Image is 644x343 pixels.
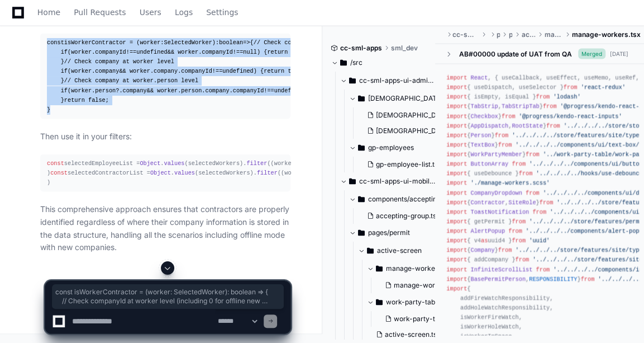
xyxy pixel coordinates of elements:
[543,103,557,110] span: from
[512,218,526,225] span: from
[446,113,467,120] span: import
[95,87,116,94] span: person
[544,30,563,39] span: manage-workers
[367,244,374,257] svg: Directory
[257,170,278,176] span: filter
[498,142,512,148] span: from
[61,49,68,55] span: if
[508,228,522,234] span: from
[358,226,365,239] svg: Directory
[470,209,529,215] span: ToastNotification
[358,141,365,154] svg: Directory
[529,237,550,244] span: 'uuid'
[446,132,467,139] span: import
[37,9,60,16] span: Home
[349,190,445,208] button: components/accepting-group
[47,160,64,167] span: const
[55,288,280,306] span: const isWorkerContractor = (worker: SelectedWorker): boolean => { // Check companyId at worker le...
[446,218,467,225] span: import
[446,151,467,158] span: import
[368,195,445,204] span: components/accepting-group
[340,44,382,53] span: cc-sml-apps
[140,39,160,46] span: worker
[362,157,442,172] button: gp-employee-list.tsx
[470,123,508,129] span: AppDispatch
[274,160,295,167] span: worker
[446,103,467,110] span: import
[470,190,522,196] span: CompanyDropdown
[181,68,212,74] span: companyId
[532,209,546,215] span: from
[452,30,479,39] span: cc-sml-apps-ui-mobile
[519,170,533,177] span: from
[47,38,284,115] div: isWorkerContractor = ( : ): { (worker. !== && worker. !== ) { ; } (worker. && worker. . !== ) { ;...
[64,58,174,65] span: // Check company at worker level
[154,68,178,74] span: company
[521,30,535,39] span: active-screen
[350,58,362,67] span: /src
[281,170,319,176] span: ( ) =>
[219,39,250,46] span: =>
[446,84,467,91] span: import
[219,39,243,46] span: boolean
[526,190,540,196] span: from
[368,94,445,103] span: [DEMOGRAPHIC_DATA]-management/employees/[DEMOGRAPHIC_DATA]-employee-list
[578,49,605,59] span: Merged
[502,103,540,110] span: TabStripTab
[470,113,498,120] span: Checkbox
[446,180,467,186] span: import
[376,111,538,120] span: [DEMOGRAPHIC_DATA]-employee-list.module.scss
[446,199,467,206] span: import
[284,170,305,176] span: worker
[359,76,436,85] span: cc-sml-apps-ui-admin/src/pages/user-administration
[553,93,580,100] span: 'lodash'
[508,199,536,206] span: SiteRole
[470,161,508,167] span: ButtonArray
[470,103,498,110] span: TabStrip
[349,175,356,188] svg: Directory
[181,87,202,94] span: person
[61,87,68,94] span: if
[362,107,447,123] button: [DEMOGRAPHIC_DATA]-employee-list.module.scss
[358,242,454,260] button: active-screen
[206,9,238,16] span: Settings
[150,170,171,176] span: Object
[254,39,508,46] span: // Check companyId at worker level (including 0 for offline new companies)
[512,161,526,167] span: from
[74,9,126,16] span: Pull Requests
[50,170,68,176] span: const
[470,247,494,253] span: Company
[610,50,628,58] div: [DATE]
[47,159,284,187] div: selectedEmployeeList = . (selectedWorkers). ( ! (worker) ) selectedContractorList = . (selectedWo...
[358,92,365,105] svg: Directory
[358,192,365,206] svg: Directory
[288,68,302,74] span: true
[446,123,467,129] span: import
[367,260,463,278] button: manage-workers
[519,113,622,120] span: '@progress/kendo-react-inputs'
[202,49,232,55] span: companyId
[349,90,445,107] button: [DEMOGRAPHIC_DATA]-management/employees/[DEMOGRAPHIC_DATA]-employee-list
[274,87,305,94] span: undefined
[222,68,253,74] span: undefined
[512,237,526,244] span: from
[264,68,284,74] span: return
[340,56,347,69] svg: Directory
[470,132,491,139] span: Person
[470,151,522,158] span: WorkPartyMember
[174,170,195,176] span: values
[470,199,505,206] span: Contractor
[164,160,184,167] span: values
[376,212,440,220] span: accepting-group.tsx
[40,203,290,254] p: This comprehensive approach ensures that contractors are properly identified regardless of where ...
[581,84,626,91] span: 'react-redux'
[233,87,264,94] span: companyId
[376,126,509,135] span: [DEMOGRAPHIC_DATA]-employee-list.tsx
[481,237,488,244] span: as
[546,123,560,129] span: from
[267,49,288,55] span: return
[349,224,445,242] button: pages/permit
[446,93,467,100] span: import
[391,44,418,53] span: sml_dev
[88,97,106,104] span: false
